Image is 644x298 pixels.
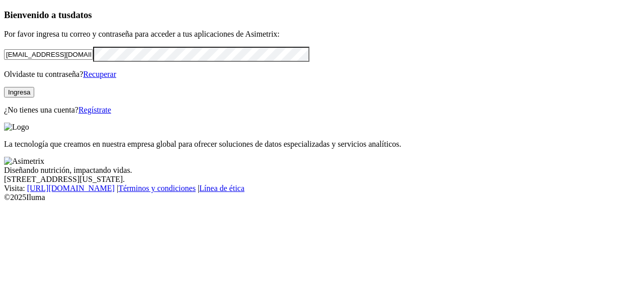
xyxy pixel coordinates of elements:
div: Diseñando nutrición, impactando vidas. [4,166,640,175]
a: Regístrate [78,106,111,114]
input: Tu correo [4,49,93,60]
div: Visita : | | [4,184,640,193]
a: Recuperar [83,70,116,78]
button: Ingresa [4,87,34,97]
p: La tecnología que creamos en nuestra empresa global para ofrecer soluciones de datos especializad... [4,140,640,149]
a: [URL][DOMAIN_NAME] [27,184,115,192]
p: Olvidaste tu contraseña? [4,70,640,79]
a: Términos y condiciones [118,184,196,192]
div: [STREET_ADDRESS][US_STATE]. [4,175,640,184]
span: datos [70,10,92,20]
h3: Bienvenido a tus [4,10,640,21]
p: ¿No tienes una cuenta? [4,106,640,115]
div: © 2025 Iluma [4,193,640,202]
a: Línea de ética [199,184,245,192]
p: Por favor ingresa tu correo y contraseña para acceder a tus aplicaciones de Asimetrix: [4,30,640,39]
img: Asimetrix [4,157,44,166]
img: Logo [4,123,29,132]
